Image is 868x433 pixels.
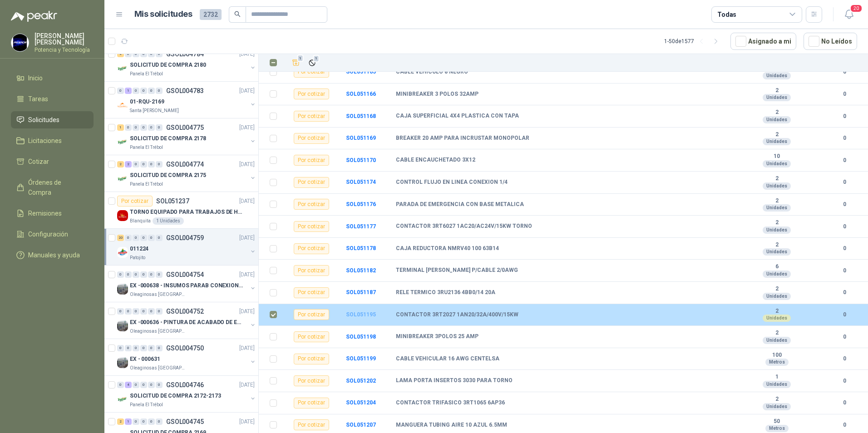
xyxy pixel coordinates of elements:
img: Logo peakr [11,11,57,22]
b: SOL051166 [346,91,376,97]
p: GSOL004759 [166,235,204,241]
b: RELE TERMICO 3RU2136 4BB0/14 20A [396,289,495,296]
img: Company Logo [117,100,128,111]
div: Por cotizar [294,398,329,408]
b: 10 [745,153,808,160]
a: 0 0 0 0 0 0 GSOL004754[DATE] Company LogoEX -000638 - INSUMOS PARAB CONEXION DE [GEOGRAPHIC_DATA]... [117,269,256,298]
img: Company Logo [117,137,128,148]
div: 4 [125,382,132,388]
p: GSOL004746 [166,382,204,388]
img: Company Logo [117,247,128,258]
a: 1 0 0 0 0 0 GSOL004775[DATE] Company LogoSOLICITUD DE COMPRA 2178Panela El Trébol [117,122,256,151]
a: 0 4 0 0 0 0 GSOL004746[DATE] Company LogoSOLICITUD DE COMPRA 2172-2173Panela El Trébol [117,379,256,408]
b: 0 [832,266,857,275]
b: 0 [832,288,857,297]
b: MANGUERA TUBING AIRE 10 AZUL 6.5MM [396,422,507,429]
div: 0 [140,382,147,388]
b: CAJA SUPERFICIAL 4X4 PLASTICA CON TAPA [396,113,519,120]
span: search [234,11,241,17]
button: No Leídos [804,33,857,50]
span: Tareas [28,94,48,104]
span: Licitaciones [28,136,62,146]
b: 0 [832,68,857,76]
b: 0 [832,134,857,143]
p: GSOL004774 [166,161,204,167]
a: Tareas [11,90,94,108]
div: 0 [156,161,163,167]
p: EX - 000631 [130,355,160,364]
div: 0 [140,161,147,167]
a: Por cotizarSOL051237[DATE] Company LogoTORNO EQUIPADO PARA TRABAJOS DE HASTA 1 METRO DE PRIMER O ... [104,192,258,229]
p: 01-RQU-2169 [130,98,164,106]
button: Asignado a mi [730,33,796,50]
div: 0 [133,161,139,167]
p: [DATE] [239,234,255,242]
div: 0 [117,271,124,278]
a: 2 0 0 0 0 0 GSOL004784[DATE] Company LogoSOLICITUD DE COMPRA 2180Panela El Trébol [117,49,256,78]
div: 0 [140,235,147,241]
span: Órdenes de Compra [28,177,85,197]
div: Por cotizar [294,331,329,342]
b: 0 [832,354,857,363]
div: Por cotizar [294,243,329,254]
img: Company Logo [117,394,128,405]
a: SOL051165 [346,69,376,75]
a: SOL051169 [346,135,376,141]
span: Remisiones [28,208,62,218]
b: 0 [832,310,857,319]
p: Panela El Trébol [130,144,163,151]
b: 50 [745,418,808,425]
p: GSOL004752 [166,308,204,315]
img: Company Logo [117,173,128,184]
button: Añadir [290,56,302,69]
b: 2 [745,308,808,315]
div: 0 [140,345,147,351]
b: SOL051178 [346,245,376,251]
b: 0 [832,112,857,121]
div: Unidades [763,182,791,190]
div: 0 [140,88,147,94]
p: SOLICITUD DE COMPRA 2178 [130,134,206,143]
div: Por cotizar [294,111,329,122]
a: 0 0 0 0 0 0 GSOL004752[DATE] Company LogoEX -000636 - PINTURA DE ACABADO DE EQUIPOS, ESTRUCOleagi... [117,306,256,335]
b: PARADA DE EMERGENCIA CON BASE METALICA [396,201,524,208]
div: Metros [765,359,789,366]
div: 0 [140,271,147,278]
b: 0 [832,421,857,429]
div: 0 [148,124,155,131]
div: Unidades [763,337,791,344]
b: 0 [832,244,857,253]
a: SOL051168 [346,113,376,119]
div: Por cotizar [117,196,153,207]
div: 1 Unidades [153,217,184,225]
div: 0 [133,235,139,241]
div: Unidades [763,293,791,300]
a: Manuales y ayuda [11,246,94,264]
b: SOL051202 [346,378,376,384]
div: 0 [117,382,124,388]
div: 0 [125,51,132,57]
p: Panela El Trébol [130,401,163,408]
b: 2 [745,175,808,182]
p: EX -000638 - INSUMOS PARAB CONEXION DE [GEOGRAPHIC_DATA] Y A [130,281,243,290]
img: Company Logo [11,34,29,51]
a: SOL051187 [346,289,376,295]
a: SOL051207 [346,422,376,428]
div: 0 [148,88,155,94]
a: SOL051174 [346,179,376,185]
a: 2 2 0 0 0 0 GSOL004774[DATE] Company LogoSOLICITUD DE COMPRA 2175Panela El Trébol [117,159,256,188]
div: 0 [133,88,139,94]
p: Oleaginosas [GEOGRAPHIC_DATA][PERSON_NAME] [130,291,187,298]
b: 0 [832,178,857,187]
div: 2 [117,418,124,425]
div: 0 [140,418,147,425]
img: Company Logo [117,210,128,221]
p: Patojito [130,254,145,261]
img: Company Logo [117,357,128,368]
div: Unidades [763,116,791,123]
a: 0 0 0 0 0 0 GSOL004750[DATE] Company LogoEX - 000631Oleaginosas [GEOGRAPHIC_DATA][PERSON_NAME] [117,343,256,372]
div: 0 [140,124,147,131]
p: [PERSON_NAME] [PERSON_NAME] [35,33,94,45]
div: Por cotizar [294,265,329,276]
